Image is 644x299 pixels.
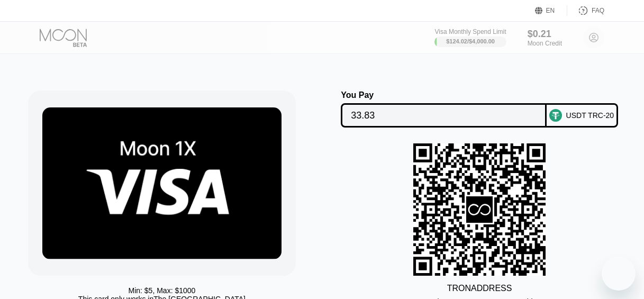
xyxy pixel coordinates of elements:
div: You Pay [341,90,547,100]
div: Visa Monthly Spend Limit [434,28,506,35]
div: FAQ [567,5,604,16]
div: EN [535,5,567,16]
div: USDT TRC-20 [566,111,614,120]
iframe: Кнопка запуска окна обмена сообщениями [602,257,636,291]
div: Min: $ 5 , Max: $ 1000 [128,286,195,295]
div: You PayUSDT TRC-20 [333,90,627,128]
div: FAQ [592,7,604,14]
div: $124.02 / $4,000.00 [446,38,495,44]
div: Visa Monthly Spend Limit$124.02/$4,000.00 [434,28,506,47]
div: TRON ADDRESS [447,284,512,293]
div: EN [546,7,555,14]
